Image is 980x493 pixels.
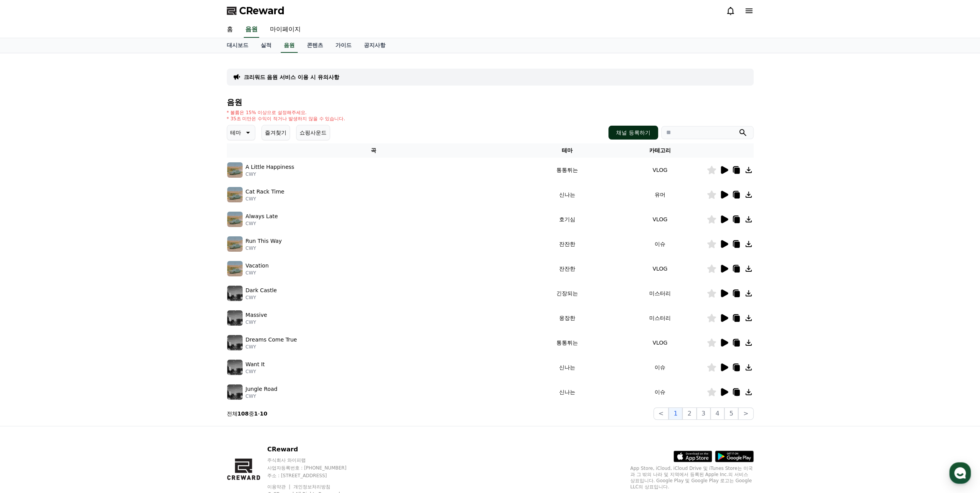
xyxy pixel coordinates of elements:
[246,393,278,399] p: CWY
[227,236,243,252] img: music
[239,5,285,17] span: CReward
[246,262,269,270] p: Vacation
[227,286,243,301] img: music
[281,38,298,53] a: 음원
[521,207,613,232] td: 호기심
[267,465,361,471] p: 사업자등록번호 : [PHONE_NUMBER]
[267,445,361,454] p: CReward
[227,162,243,178] img: music
[246,344,297,350] p: CWY
[246,171,295,177] p: CWY
[613,306,706,330] td: 미스터리
[521,256,613,281] td: 잔잔한
[358,38,392,53] a: 공지사항
[260,411,267,417] strong: 10
[221,38,255,53] a: 대시보드
[630,465,754,490] p: App Store, iCloud, iCloud Drive 및 iTunes Store는 미국과 그 밖의 나라 및 지역에서 등록된 Apple Inc.의 서비스 상표입니다. Goo...
[238,411,249,417] strong: 108
[246,212,278,220] p: Always Late
[51,244,99,264] a: 대화
[227,261,243,276] img: music
[255,38,278,53] a: 실적
[227,360,243,375] img: music
[521,306,613,330] td: 웅장한
[267,473,361,479] p: 주소 : [STREET_ADDRESS]
[613,182,706,207] td: 유머
[246,368,265,375] p: CWY
[521,182,613,207] td: 신나는
[119,256,128,262] span: 설정
[521,355,613,380] td: 신나는
[227,143,521,158] th: 곡
[246,385,278,393] p: Jungle Road
[613,256,706,281] td: VLOG
[608,126,658,140] button: 채널 등록하기
[246,360,265,368] p: Want It
[521,330,613,355] td: 통통튀는
[246,336,297,344] p: Dreams Come True
[264,22,307,38] a: 마이페이지
[99,244,148,264] a: 설정
[246,270,269,276] p: CWY
[221,22,239,38] a: 홈
[227,98,754,106] h4: 음원
[227,335,243,350] img: music
[227,384,243,400] img: music
[254,411,258,417] strong: 1
[244,73,339,81] a: 크리워드 음원 서비스 이용 시 유의사항
[267,457,361,463] p: 주식회사 와이피랩
[261,125,290,140] button: 즐겨찾기
[227,212,243,227] img: music
[246,245,282,251] p: CWY
[613,207,706,232] td: VLOG
[301,38,329,53] a: 콘텐츠
[682,407,696,420] button: 2
[230,127,241,138] p: 테마
[613,355,706,380] td: 이슈
[521,232,613,256] td: 잔잔한
[246,286,277,294] p: Dark Castle
[329,38,358,53] a: 가이드
[246,196,285,202] p: CWY
[246,311,267,319] p: Massive
[227,5,285,17] a: CReward
[246,237,282,245] p: Run This Way
[227,187,243,202] img: music
[2,244,51,264] a: 홈
[521,281,613,306] td: 긴장되는
[227,125,255,140] button: 테마
[296,125,330,140] button: 쇼핑사운드
[24,256,29,262] span: 홈
[724,407,738,420] button: 5
[613,158,706,182] td: VLOG
[227,116,345,122] p: * 35초 미만은 수익이 적거나 발생하지 않을 수 있습니다.
[738,407,753,420] button: >
[613,380,706,404] td: 이슈
[521,158,613,182] td: 통통튀는
[227,109,345,116] p: * 볼륨은 15% 이상으로 설정해주세요.
[244,22,259,38] a: 음원
[668,407,682,420] button: 1
[613,232,706,256] td: 이슈
[613,330,706,355] td: VLOG
[613,281,706,306] td: 미스터리
[70,256,80,262] span: 대화
[246,294,277,301] p: CWY
[227,310,243,326] img: music
[246,319,267,325] p: CWY
[697,407,710,420] button: 3
[246,220,278,227] p: CWY
[267,484,291,490] a: 이용약관
[246,163,295,171] p: A Little Happiness
[653,407,668,420] button: <
[246,188,285,196] p: Cat Rack Time
[227,410,268,417] p: 전체 중 -
[710,407,724,420] button: 4
[293,484,330,490] a: 개인정보처리방침
[521,143,613,158] th: 테마
[521,380,613,404] td: 신나는
[613,143,706,158] th: 카테고리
